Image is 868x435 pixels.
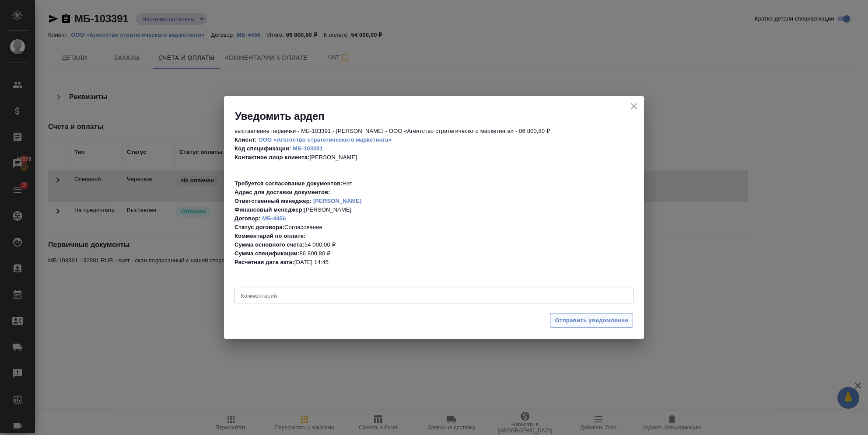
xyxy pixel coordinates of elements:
[234,145,291,152] b: Код спецификации:
[234,250,299,257] b: Сумма спецификации:
[293,145,323,152] a: МБ-103391
[555,316,628,326] span: Отправить уведомление
[313,198,362,204] a: [PERSON_NAME]
[234,224,284,230] b: Статус договора:
[234,241,304,248] b: Сумма основного счета:
[234,154,309,160] b: Контактное лицо клиента:
[234,198,311,204] b: Ответственный менеджер:
[235,109,644,123] h2: Уведомить ардеп
[234,136,633,267] p: [PERSON_NAME] Нет [PERSON_NAME] Согласование 54 000,00 ₽ 86 800,80 ₽ [DATE] 14:45
[234,259,294,265] b: Расчетная дата акта:
[550,313,633,328] button: Отправить уведомление
[259,136,392,143] a: ООО «Агентство стратегического маркетинга»
[234,215,261,222] b: Договор:
[234,180,343,187] b: Требуется согласование документов:
[627,100,640,113] button: close
[262,215,286,222] a: МБ-4456
[234,127,633,136] p: выставление первички - МБ-103391 - [PERSON_NAME] - ООО «Агентство стратегического маркетинга» - 8...
[234,233,305,239] b: Комментарий по оплате:
[234,189,330,195] b: Адрес для доставки документов:
[234,206,304,213] b: Финансовый менеджер:
[234,136,257,143] b: Клиент:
